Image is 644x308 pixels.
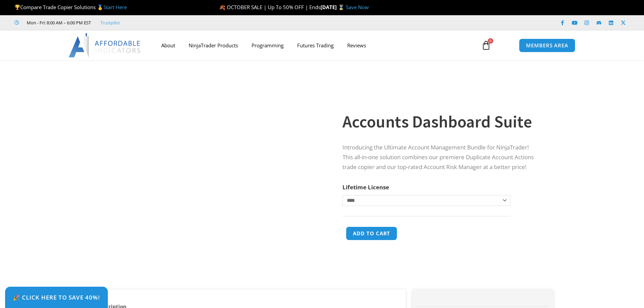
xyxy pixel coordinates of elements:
[100,19,120,27] a: Trustpilot
[15,4,127,10] span: Compare Trade Copier Solutions 🥇
[103,4,127,10] a: Start Here
[342,183,389,191] label: Lifetime License
[320,4,346,10] strong: [DATE] ⌛
[488,38,493,44] span: 0
[15,5,20,10] img: 🏆
[346,227,397,240] button: Add to cart
[154,38,182,53] a: About
[182,38,245,53] a: NinjaTrader Products
[25,19,91,27] span: Mon - Fri: 8:00 AM – 6:00 PM EST
[154,38,474,53] nav: Menu
[342,110,540,134] h1: Accounts Dashboard Suite
[290,38,340,53] a: Futures Trading
[471,35,501,55] a: 0
[245,38,290,53] a: Programming
[346,4,369,10] a: Save Now
[519,39,575,52] a: MEMBERS AREA
[340,38,373,53] a: Reviews
[219,4,320,10] span: 🍂 OCTOBER SALE | Up To 50% OFF | Ends
[342,143,540,172] p: Introducing the Ultimate Account Management Bundle for NinjaTrader! This all-in-one solution comb...
[13,294,100,300] span: 🎉 Click Here to save 40%!
[526,43,568,48] span: MEMBERS AREA
[69,33,141,57] img: LogoAI | Affordable Indicators – NinjaTrader
[5,287,108,308] a: 🎉 Click Here to save 40%!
